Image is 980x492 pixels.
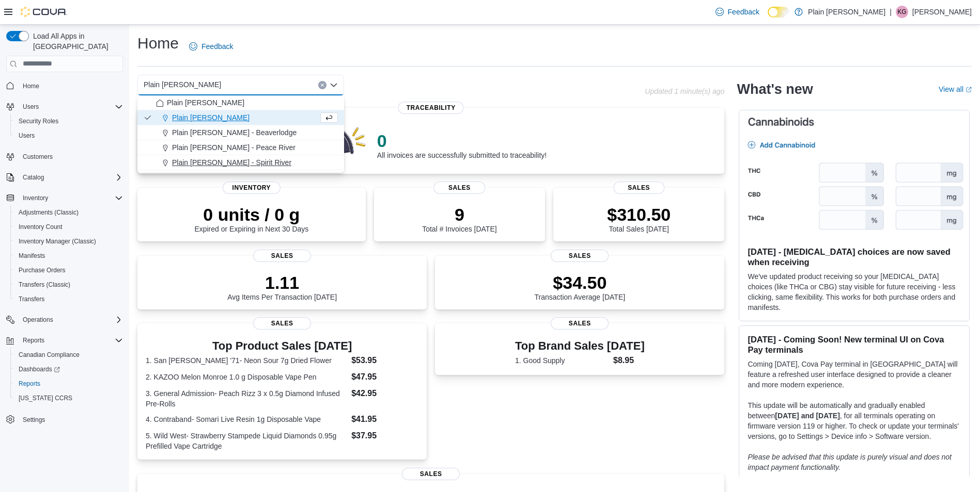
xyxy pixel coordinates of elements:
[23,82,39,90] span: Home
[2,170,127,185] button: Catalog
[19,365,60,373] span: Dashboards
[223,182,281,194] span: Inventory
[377,130,547,151] p: 0
[966,87,972,93] svg: External link
[167,97,244,108] span: Plain [PERSON_NAME]
[146,431,347,451] dt: 5. Wild West- Strawberry Stampede Liquid Diamonds 0.95g Prefilled Vape Cartridge
[2,333,127,348] button: Reports
[768,7,789,18] input: Dark Mode
[402,468,460,480] span: Sales
[21,7,67,17] img: Cova
[19,334,123,347] span: Reports
[14,278,123,291] span: Transfers (Classic)
[768,18,768,18] span: Dark Mode
[19,266,66,274] span: Purchase Orders
[728,7,759,17] span: Feedback
[775,412,839,420] strong: [DATE] and [DATE]
[19,192,123,204] span: Inventory
[10,114,127,128] button: Security Roles
[6,74,123,454] nav: Complex example
[19,80,43,92] a: Home
[137,125,344,140] button: Plain [PERSON_NAME] - Beaverlodge
[19,414,49,426] a: Settings
[19,394,72,402] span: [US_STATE] CCRS
[23,103,39,111] span: Users
[14,115,63,127] a: Security Roles
[19,413,123,425] span: Settings
[19,79,123,92] span: Home
[737,81,813,97] h2: What's new
[14,392,76,404] a: [US_STATE] CCRS
[14,235,123,248] span: Inventory Manager (Classic)
[137,155,344,170] button: Plain [PERSON_NAME] - Spirit River
[2,149,127,164] button: Customers
[10,263,127,277] button: Purchase Orders
[2,100,127,114] button: Users
[19,351,80,359] span: Canadian Compliance
[607,204,671,225] p: $310.50
[19,295,44,303] span: Transfers
[10,220,127,234] button: Inventory Count
[146,355,347,366] dt: 1. San [PERSON_NAME] '71- Neon Sour 7g Dried Flower
[146,388,347,409] dt: 3. General Admission- Peach Rizz 3 x 0.5g Diamond Infused Pre-Rolls
[19,314,57,326] button: Operations
[897,6,906,18] span: KG
[253,317,311,330] span: Sales
[14,378,44,390] a: Reports
[137,110,344,125] button: Plain [PERSON_NAME]
[330,81,338,89] button: Close list of options
[14,221,123,233] span: Inventory Count
[14,221,67,233] a: Inventory Count
[19,380,40,388] span: Reports
[14,349,123,361] span: Canadian Compliance
[14,129,39,142] a: Users
[14,378,123,390] span: Reports
[515,355,609,366] dt: 1. Good Supply
[19,252,45,260] span: Manifests
[613,182,664,194] span: Sales
[10,128,127,143] button: Users
[890,6,892,18] p: |
[434,182,485,194] span: Sales
[19,281,70,289] span: Transfers (Classic)
[318,81,326,89] button: Clear input
[19,314,123,326] span: Operations
[19,101,123,113] span: Users
[14,235,100,248] a: Inventory Manager (Classic)
[10,362,127,376] a: Dashboards
[14,293,49,305] a: Transfers
[137,95,344,170] div: Choose from the following options
[146,340,418,352] h3: Top Product Sales [DATE]
[607,204,671,233] div: Total Sales [DATE]
[14,250,49,262] a: Manifests
[2,313,127,327] button: Operations
[10,249,127,263] button: Manifests
[10,205,127,220] button: Adjustments (Classic)
[227,272,337,293] p: 1.11
[14,278,74,291] a: Transfers (Classic)
[10,391,127,405] button: [US_STATE] CCRS
[613,354,645,367] dd: $8.95
[14,363,64,375] a: Dashboards
[351,413,418,425] dd: $41.95
[23,194,48,202] span: Inventory
[146,372,347,382] dt: 2. KAZOO Melon Monroe 1.0 g Disposable Vape Pen
[351,371,418,383] dd: $47.95
[10,234,127,249] button: Inventory Manager (Classic)
[2,191,127,205] button: Inventory
[422,204,496,225] p: 9
[14,115,123,127] span: Security Roles
[711,2,764,22] a: Feedback
[748,400,961,441] p: This update will be automatically and gradually enabled between , for all terminals operating on ...
[422,204,496,233] div: Total # Invoices [DATE]
[10,292,127,306] button: Transfers
[535,272,626,293] p: $34.50
[19,192,52,204] button: Inventory
[535,272,626,301] div: Transaction Average [DATE]
[144,78,221,91] span: Plain [PERSON_NAME]
[194,204,308,225] p: 0 units / 0 g
[137,33,179,54] h1: Home
[172,157,291,168] span: Plain [PERSON_NAME] - Spirit River
[10,348,127,362] button: Canadian Compliance
[748,359,961,390] p: Coming [DATE], Cova Pay terminal in [GEOGRAPHIC_DATA] will feature a refreshed user interface des...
